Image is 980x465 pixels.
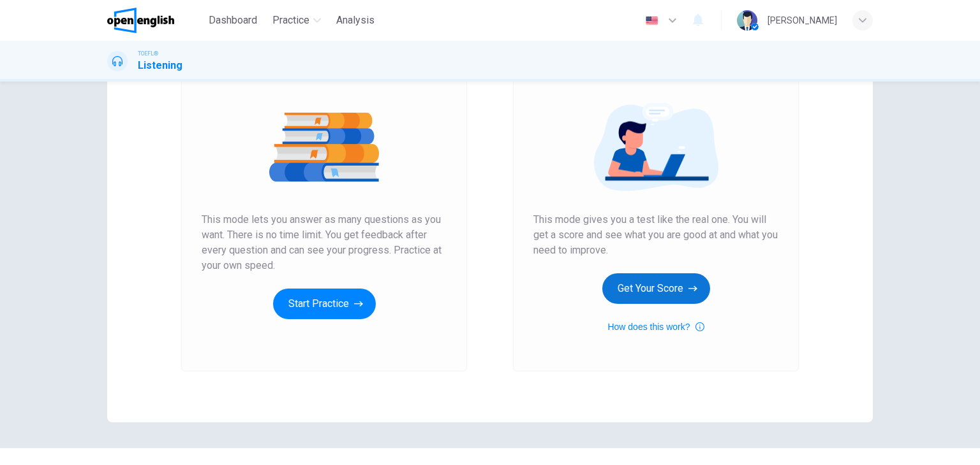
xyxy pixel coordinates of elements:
img: OpenEnglish logo [107,8,174,33]
span: Dashboard [209,13,257,28]
button: Start Practice [273,289,376,319]
div: [PERSON_NAME] [768,13,837,28]
h1: Listening [138,58,182,73]
span: This mode gives you a test like the real one. You will get a score and see what you are good at a... [533,212,778,258]
span: Analysis [336,13,375,28]
a: OpenEnglish logo [107,8,204,33]
span: This mode lets you answer as many questions as you want. There is no time limit. You get feedback... [202,212,447,273]
button: Get Your Score [602,273,710,304]
button: How does this work? [607,319,704,334]
span: TOEFL® [138,49,158,58]
button: Analysis [331,9,380,32]
button: Practice [267,9,326,32]
button: Dashboard [204,9,262,32]
img: en [644,16,660,25]
img: Profile picture [737,10,757,31]
span: Practice [272,13,309,28]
